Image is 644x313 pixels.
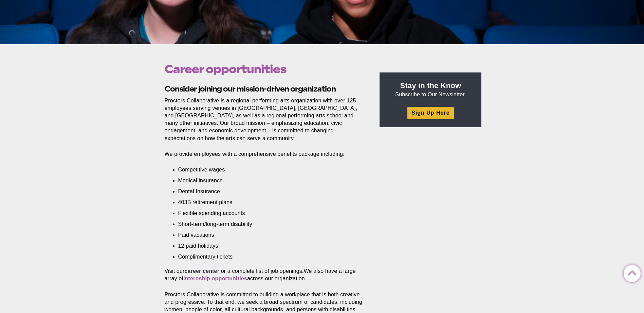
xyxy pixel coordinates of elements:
[178,166,354,174] li: Competitive wages
[388,81,473,98] p: Subscribe to Our Newsletter.
[165,150,364,158] p: We provide employees with a comprehensive benefits package including:
[178,220,354,228] li: Short-term/long-term disability
[165,63,364,76] h1: Career opportunities
[400,81,461,90] strong: Stay in the Know
[178,231,354,239] li: Paid vacations
[165,97,364,142] p: Proctors Collaborative is a regional performing arts organization with over 125 employees serving...
[624,265,637,279] a: Back to Top
[302,268,304,274] strong: .
[178,210,354,217] li: Flexible spending accounts
[178,188,354,195] li: Dental Insurance
[183,276,247,281] a: internship opportunities
[178,253,354,261] li: Complimentary tickets
[178,242,354,250] li: 12 paid holidays
[184,268,219,274] a: career center
[178,199,354,206] li: 403B retirement plans
[178,177,354,184] li: Medical insurance
[165,84,336,93] strong: Consider joining our mission-driven organization
[165,267,364,282] p: Visit our for a complete list of job openings We also have a large array of across our organization.
[407,107,454,119] a: Sign Up Here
